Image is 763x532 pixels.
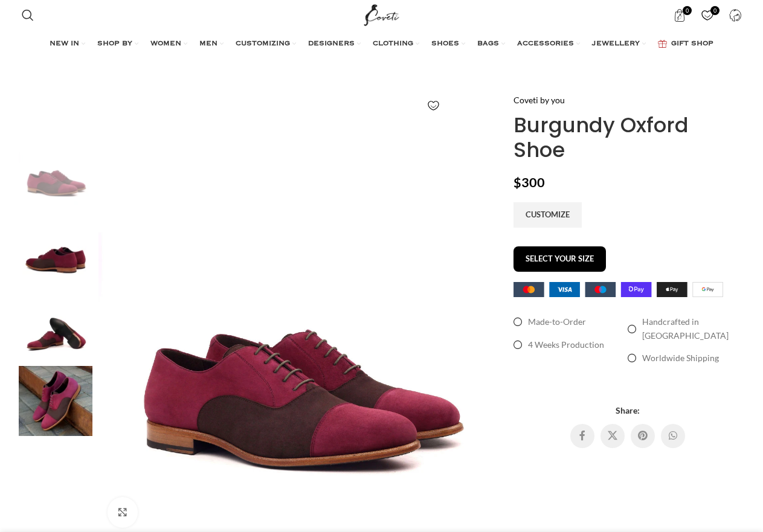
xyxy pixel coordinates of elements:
h1: Burgundy Oxford Shoe [513,113,741,162]
a: CLOTHING [373,32,419,56]
a: Site logo [361,9,402,19]
a: WhatsApp social link [661,424,685,448]
img: Burgundy Oxford Shoe [19,366,92,437]
button: SELECT YOUR SIZE [513,246,606,272]
a: NEW IN [50,32,85,56]
span: 0 [683,6,692,15]
span: Share: [513,404,741,417]
a: 0 [668,3,692,27]
span: $ [513,175,521,190]
a: 0 [695,3,720,27]
span: Worldwide Shipping [642,351,719,365]
span: BAGS [477,39,499,49]
a: X social link [600,424,625,448]
span: CUSTOMIZING [236,39,290,49]
span: 0 [710,6,720,15]
div: My Wishlist [695,3,720,27]
a: Search [16,3,40,27]
span: Made-to-Order [528,315,586,328]
a: ACCESSORIES [517,32,580,56]
a: CUSTOMIZING [236,32,296,56]
a: WOMEN [150,32,187,56]
span: 4 Weeks Production [528,338,604,351]
span: JEWELLERY [592,39,640,49]
a: SHOES [431,32,465,56]
a: Pinterest social link [631,424,655,448]
img: Coveti [513,282,723,297]
a: GIFT SHOP [658,32,713,56]
span: GIFT SHOP [671,39,713,49]
span: WOMEN [150,39,181,49]
span: MEN [199,39,217,49]
img: Burgundy Oxford Shoe [19,289,92,360]
span: DESIGNERS [308,39,355,49]
div: Main navigation [16,32,748,56]
img: Burgundy Oxford Shoe [19,213,92,284]
bdi: 300 [513,175,545,190]
a: JEWELLERY [592,32,646,56]
span: Handcrafted in [GEOGRAPHIC_DATA] [642,315,729,342]
a: MEN [199,32,224,56]
a: BAGS [477,32,505,56]
a: Coveti by you [513,94,565,107]
a: SHOP BY [97,32,138,56]
a: DESIGNERS [308,32,361,56]
img: GiftBag [658,40,667,48]
a: Facebook social link [570,424,594,448]
span: ACCESSORIES [517,39,574,49]
img: Burgundy Oxford Shoe [19,136,92,207]
span: SHOES [431,39,459,49]
span: NEW IN [50,39,79,49]
span: SHOP BY [97,39,132,49]
span: CLOTHING [373,39,413,49]
a: CUSTOMIZE [513,202,582,228]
